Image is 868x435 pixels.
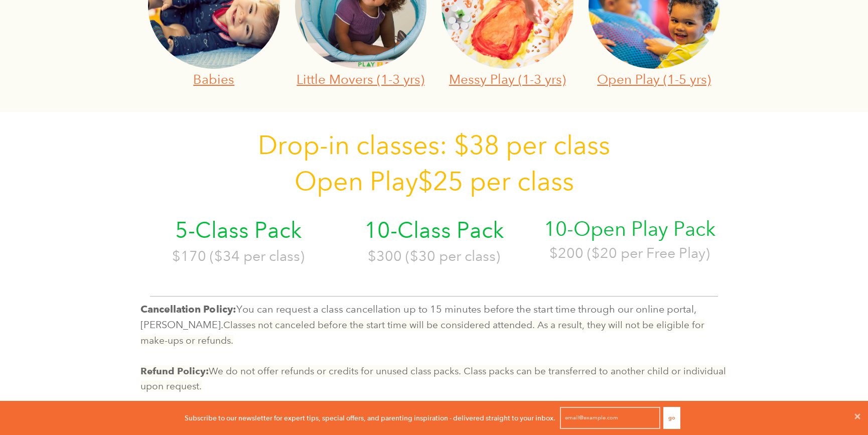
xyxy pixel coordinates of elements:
[140,303,236,315] span: Cancellation Policy:
[544,217,715,241] span: 10-Open Play Pack
[185,412,555,423] p: Subscribe to our newsletter for expert tips, special offers, and parenting inspiration - delivere...
[364,217,504,243] span: 10-Class Pack
[539,243,720,263] h1: $200 ($20 per Free Play)
[449,71,566,87] a: Messy Play (1-3 yrs)
[140,365,209,377] strong: Refund Policy:
[140,365,726,392] span: We do not offer refunds or credits for unused class packs. Class packs can be transferred to anot...
[193,71,234,87] a: Babies
[140,303,696,331] span: You can request a class cancellation up to 15 minutes before the start time through our online po...
[663,407,680,429] button: Go
[295,166,418,197] span: Open Play
[148,246,329,266] h1: $170 ($34 per class)
[258,129,320,161] span: Drop
[344,246,524,266] h1: $300 ($30 per class)
[297,71,424,87] a: Little Movers (1-3 yrs)
[140,319,704,346] span: Classes not canceled before the start time will be considered attended. As a result, they will no...
[320,129,610,161] span: -in classes: $38 per class
[175,217,302,243] span: 5-Class Pack
[597,71,711,87] a: Open Play (1-5 yrs)
[560,407,660,429] input: email@example.com
[418,166,574,197] span: $25 per class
